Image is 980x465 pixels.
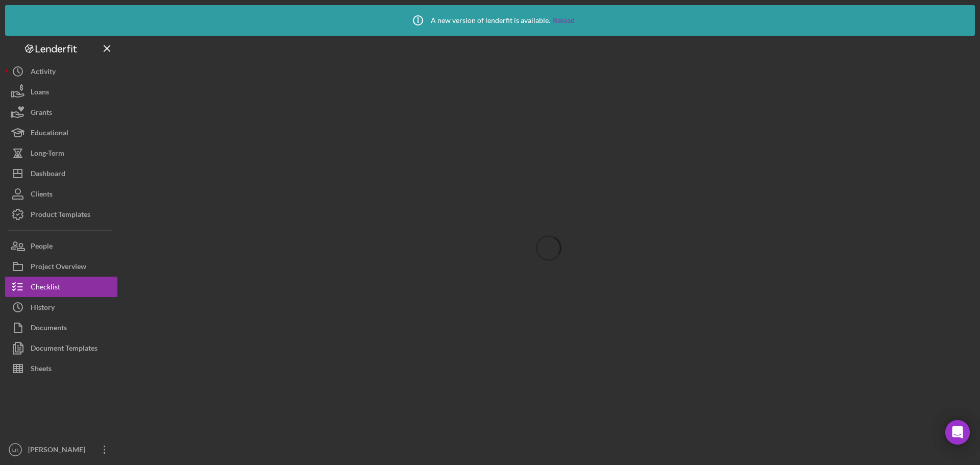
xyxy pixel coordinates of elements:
div: Activity [31,61,56,84]
button: Grants [5,102,117,123]
button: Clients [5,184,117,204]
a: Reload [553,16,575,25]
button: Document Templates [5,338,117,358]
button: Product Templates [5,204,117,225]
button: History [5,297,117,317]
div: A new version of lenderfit is available. [405,8,575,33]
button: Sheets [5,358,117,379]
div: Loans [31,82,49,105]
div: [PERSON_NAME] [26,439,92,462]
div: Documents [31,317,67,340]
button: Dashboard [5,163,117,184]
div: Project Overview [31,256,86,279]
div: People [31,236,53,259]
div: Sheets [31,358,52,381]
button: Checklist [5,277,117,297]
div: Grants [31,102,52,125]
div: Product Templates [31,204,90,227]
div: History [31,297,55,320]
div: Educational [31,123,68,145]
div: Open Intercom Messenger [945,420,970,445]
button: Activity [5,61,117,82]
button: Loans [5,82,117,102]
button: Long-Term [5,143,117,163]
div: Clients [31,184,53,207]
button: Project Overview [5,256,117,277]
button: Educational [5,123,117,143]
div: Checklist [31,277,60,300]
div: Long-Term [31,143,64,166]
text: LR [12,447,18,453]
div: Document Templates [31,338,97,361]
button: People [5,236,117,256]
div: Dashboard [31,163,65,186]
button: LR[PERSON_NAME] [5,439,117,460]
button: Documents [5,317,117,338]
